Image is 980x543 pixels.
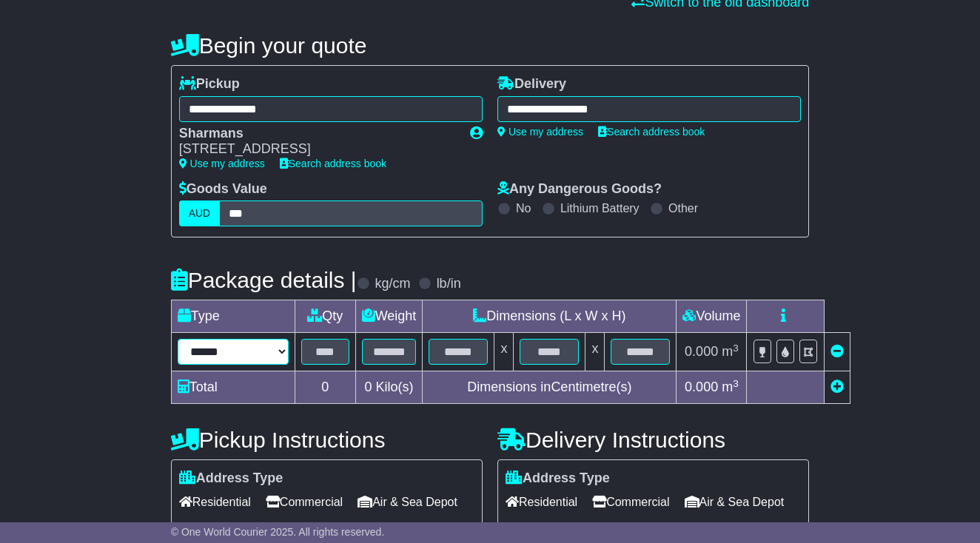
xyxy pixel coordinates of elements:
td: Qty [295,300,355,333]
label: Pickup [179,76,240,92]
label: lb/in [437,276,461,292]
span: Air & Sea Depot [358,490,457,513]
td: 0 [295,371,355,404]
a: Use my address [179,158,265,169]
span: m [722,344,739,359]
label: AUD [179,200,221,226]
a: Search address book [598,126,705,138]
label: Delivery [497,76,566,92]
td: Weight [355,300,423,333]
span: 0 [365,380,372,394]
td: Dimensions in Centimetre(s) [423,371,677,404]
label: Address Type [179,471,283,487]
span: Residential [506,490,577,513]
div: [STREET_ADDRESS] [179,141,455,158]
span: 0.000 [685,344,718,359]
td: Kilo(s) [355,371,423,404]
span: Commercial [266,490,343,513]
a: Add new item [830,380,844,394]
sup: 3 [733,378,739,389]
a: Remove this item [830,344,844,359]
a: Use my address [497,126,583,138]
label: Goods Value [179,181,267,198]
h4: Delivery Instructions [497,428,809,452]
td: x [494,333,514,371]
label: Address Type [506,471,610,487]
span: © One World Courier 2025. All rights reserved. [171,526,385,538]
span: 0.000 [685,380,718,394]
td: Volume [677,300,747,333]
span: Residential [179,490,251,513]
label: Other [668,201,698,215]
td: Dimensions (L x W x H) [423,300,677,333]
sup: 3 [733,343,739,354]
label: No [516,201,531,215]
h4: Begin your quote [171,33,810,58]
td: x [585,333,605,371]
span: Commercial [592,490,669,513]
td: Total [171,371,295,404]
label: kg/cm [375,276,411,292]
h4: Package details | [171,268,357,292]
span: m [722,380,739,394]
h4: Pickup Instructions [171,428,483,452]
td: Type [171,300,295,333]
div: Sharmans [179,126,455,142]
label: Any Dangerous Goods? [497,181,662,198]
a: Search address book [280,158,386,169]
label: Lithium Battery [560,201,640,215]
span: Air & Sea Depot [685,490,785,513]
